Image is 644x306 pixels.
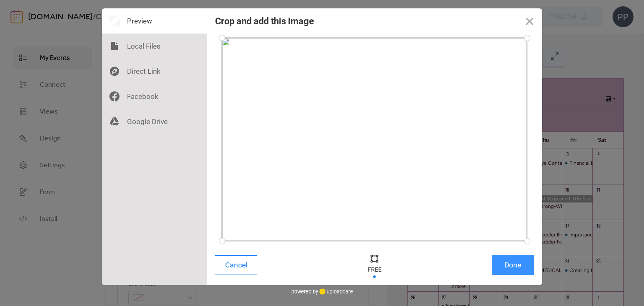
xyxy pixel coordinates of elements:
div: powered by [291,285,353,298]
button: Cancel [215,255,257,275]
div: Preview [102,8,207,34]
a: uploadcare [318,288,353,295]
div: Facebook [102,84,207,109]
div: Google Drive [102,109,207,134]
div: Local Files [102,34,207,59]
div: Crop and add this image [215,16,314,26]
div: Direct Link [102,59,207,84]
button: Done [492,255,534,275]
button: Close [517,8,542,34]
